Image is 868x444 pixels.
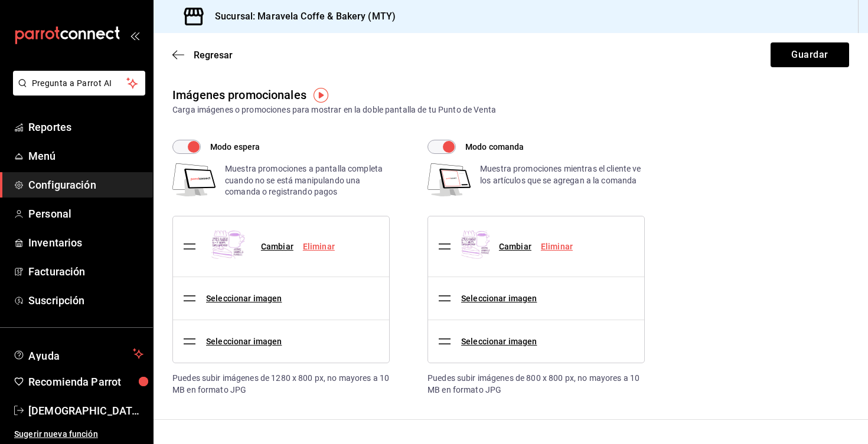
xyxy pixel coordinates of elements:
[130,31,139,40] button: open_drawer_menu
[206,337,282,346] a: Seleccionar imagen
[28,403,143,419] span: [DEMOGRAPHIC_DATA][PERSON_NAME]
[28,347,128,361] span: Ayuda
[28,119,143,135] span: Reportes
[28,374,143,390] span: Recomienda Parrot
[303,242,335,251] a: Eliminar
[499,242,531,251] a: Cambiar
[28,148,143,164] span: Menú
[465,141,524,153] span: Modo comanda
[771,42,849,67] button: Guardar
[172,86,306,104] div: Imágenes promocionales
[480,163,645,202] div: Muestra promociones mientras el cliente ve los artículos que se agregan a la comanda
[461,294,537,303] a: Seleccionar imagen
[210,141,260,153] span: Modo espera
[172,50,233,61] button: Regresar
[172,373,390,396] div: Puedes subir imágenes de 1280 x 800 px, no mayores a 10 MB en formato JPG
[461,337,537,346] a: Seleccionar imagen
[28,264,143,279] span: Facturación
[28,177,143,193] span: Configuración
[261,242,293,251] a: Cambiar
[8,85,145,98] a: Pregunta a Parrot AI
[541,242,573,251] a: Eliminar
[206,231,252,259] img: Preview
[28,235,143,251] span: Inventarios
[28,292,143,308] span: Suscripción
[28,206,143,222] span: Personal
[14,428,143,440] span: Sugerir nueva función
[225,163,390,202] div: Muestra promociones a pantalla completa cuando no se está manipulando una comanda o registrando p...
[205,9,396,24] h3: Sucursal: Maravela Coffe & Bakery (MTY)
[172,104,849,116] div: Carga imágenes o promociones para mostrar en la doble pantalla de tu Punto de Venta
[206,294,282,303] a: Seleccionar imagen
[314,88,328,103] img: Tooltip marker
[194,50,233,61] span: Regresar
[461,231,490,259] img: Preview
[32,77,127,90] span: Pregunta a Parrot AI
[428,373,645,396] div: Puedes subir imágenes de 800 x 800 px, no mayores a 10 MB en formato JPG
[13,71,145,96] button: Pregunta a Parrot AI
